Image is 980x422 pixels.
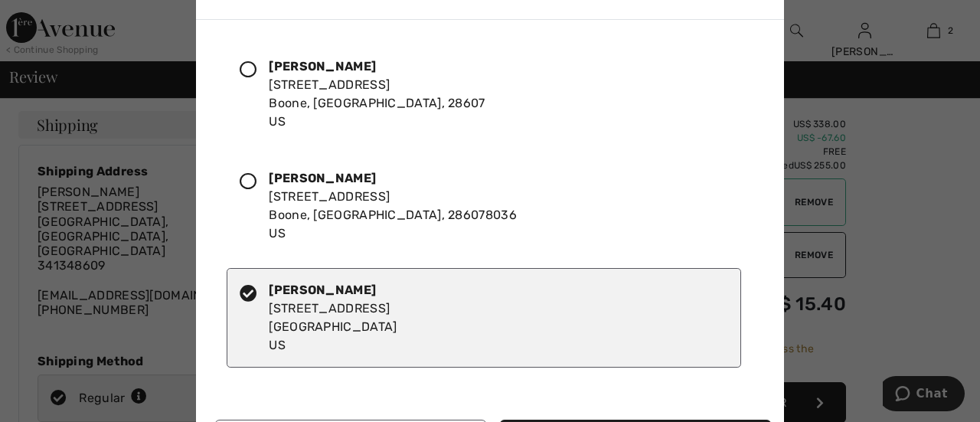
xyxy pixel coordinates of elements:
[269,169,517,243] div: [STREET_ADDRESS] Boone, [GEOGRAPHIC_DATA], 286078036 US
[269,59,376,74] strong: [PERSON_NAME]
[269,171,376,185] strong: [PERSON_NAME]
[269,283,376,297] strong: [PERSON_NAME]
[269,57,485,131] div: [STREET_ADDRESS] Boone, [GEOGRAPHIC_DATA], 28607 US
[34,11,65,25] span: Chat
[269,281,397,355] div: [STREET_ADDRESS] [GEOGRAPHIC_DATA] US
